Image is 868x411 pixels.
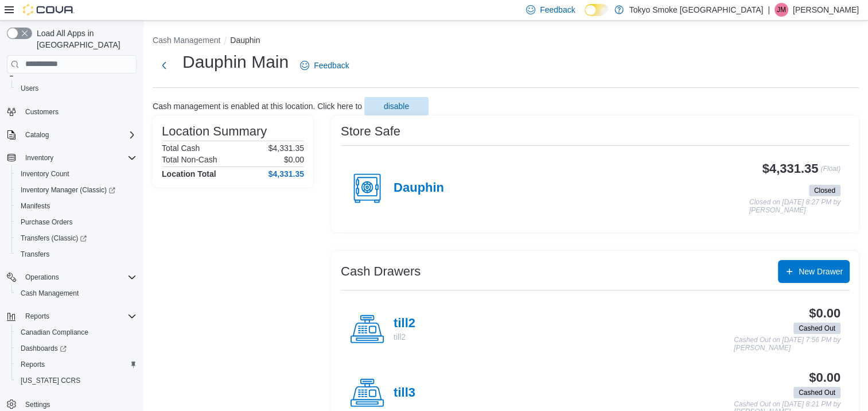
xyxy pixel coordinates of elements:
button: Cash Management [11,285,141,301]
a: Canadian Compliance [16,325,93,339]
span: Users [21,84,38,93]
h3: Location Summary [162,125,267,138]
span: [US_STATE] CCRS [21,376,80,385]
nav: An example of EuiBreadcrumbs [153,34,859,48]
p: $4,331.35 [268,144,304,153]
h4: till2 [394,316,415,331]
a: Cash Management [16,286,83,300]
span: JM [777,3,786,17]
button: Catalog [21,128,53,142]
h6: Total Non-Cash [162,155,217,164]
span: Purchase Orders [21,218,73,227]
button: Next [153,54,176,77]
button: Canadian Compliance [11,324,141,340]
button: New Drawer [778,260,850,283]
span: Operations [25,273,59,282]
span: Closed [809,185,840,196]
img: Cova [23,4,75,15]
a: Customers [21,105,63,119]
a: Transfers (Classic) [16,231,91,245]
h3: Store Safe [341,125,400,138]
button: Operations [21,270,64,284]
button: disable [364,97,429,115]
span: Canadian Compliance [21,328,88,337]
span: Transfers (Classic) [21,234,87,243]
span: Cashed Out [799,323,835,334]
span: Inventory Count [21,169,69,179]
a: Transfers [16,247,54,261]
span: Settings [25,400,50,409]
h3: $0.00 [809,371,840,385]
p: Tokyo Smoke [GEOGRAPHIC_DATA] [629,3,764,17]
button: Users [11,80,141,96]
span: Washington CCRS [16,374,137,387]
span: New Drawer [799,266,843,277]
span: Cashed Out [799,387,835,398]
span: Customers [21,104,137,119]
h4: till3 [394,386,415,401]
a: Reports [16,358,49,371]
span: Load All Apps in [GEOGRAPHIC_DATA] [32,28,137,51]
a: Dashboards [16,342,71,355]
button: Transfers [11,246,141,262]
span: Cashed Out [793,387,840,398]
button: Reports [2,308,141,324]
a: Transfers (Classic) [11,230,141,246]
p: | [768,3,770,17]
h1: Dauphin Main [182,51,289,73]
button: Inventory [2,150,141,166]
button: Dauphin [230,36,260,45]
span: Customers [25,107,59,117]
button: Operations [2,269,141,285]
a: Manifests [16,199,55,213]
span: Operations [21,270,137,284]
span: Canadian Compliance [16,325,137,339]
span: Manifests [21,201,50,211]
span: Catalog [21,128,137,142]
span: Inventory Count [16,167,137,181]
p: Cashed Out on [DATE] 7:56 PM by [PERSON_NAME] [734,336,840,352]
button: Cash Management [153,36,220,45]
span: Dashboards [21,344,67,353]
h4: Location Total [162,169,216,179]
span: Closed [814,185,835,196]
span: Feedback [314,60,349,71]
h3: $4,331.35 [762,162,819,176]
p: Cash management is enabled at this location. Click here to [153,102,362,111]
h4: $4,331.35 [268,169,304,179]
span: Dashboards [16,342,137,355]
button: Inventory Count [11,166,141,182]
span: Settings [21,397,137,411]
h6: Total Cash [162,144,200,153]
span: Inventory Manager (Classic) [21,185,115,195]
h4: Dauphin [394,181,444,196]
button: Catalog [2,127,141,143]
span: Manifests [16,199,137,213]
a: Inventory Manager (Classic) [11,182,141,198]
button: Customers [2,103,141,120]
button: [US_STATE] CCRS [11,373,141,389]
span: Cash Management [16,286,137,300]
button: Purchase Orders [11,214,141,230]
a: Users [16,82,43,95]
span: Users [16,82,137,95]
div: Jordan McKay [774,3,788,17]
span: Cash Management [21,289,79,298]
a: Feedback [295,54,353,77]
span: Transfers (Classic) [16,231,137,245]
button: Reports [11,356,141,373]
input: Dark Mode [585,4,609,16]
button: Reports [21,309,54,323]
a: [US_STATE] CCRS [16,374,85,387]
p: (Float) [820,162,840,183]
h3: Cash Drawers [341,265,421,278]
a: Dashboards [11,340,141,356]
a: Inventory Count [16,167,74,181]
span: disable [384,100,409,112]
span: Inventory [21,151,137,165]
span: Feedback [540,4,575,15]
p: till2 [394,331,415,343]
span: Transfers [21,250,49,259]
button: Manifests [11,198,141,214]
